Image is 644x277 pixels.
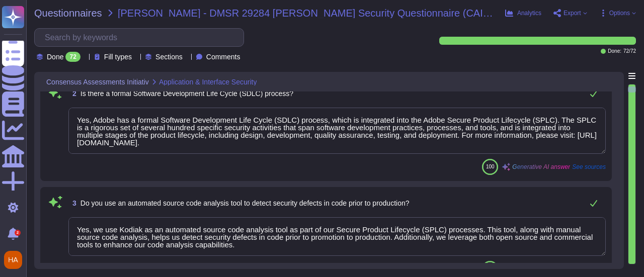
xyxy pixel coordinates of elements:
[2,249,29,271] button: user
[68,108,606,154] textarea: Yes, Adobe has a formal Software Development Life Cycle (SDLC) process, which is integrated into ...
[505,9,541,17] button: Analytics
[159,78,257,85] span: Application & Interface Security
[609,10,630,16] span: Options
[34,8,102,18] span: Questionnaires
[65,52,80,62] div: 72
[608,49,621,54] span: Done:
[512,164,570,170] span: Generative AI answer
[80,89,293,98] span: Is there a formal Software Development Life Cycle (SDLC) process?
[4,251,22,269] img: user
[68,200,76,207] span: 3
[47,53,63,60] span: Done
[623,49,636,54] span: 72 / 72
[155,53,183,60] span: Sections
[517,10,541,16] span: Analytics
[572,164,606,170] span: See sources
[40,29,244,46] input: Search by keywords
[68,90,76,97] span: 2
[80,199,410,207] span: Do you use an automated source code analysis tool to detect security defects in code prior to pro...
[206,53,240,60] span: Comments
[104,53,132,60] span: Fill types
[486,164,495,169] span: 100
[46,78,149,85] span: Consensus Assessments Initiativ
[15,230,21,236] div: 2
[68,217,606,256] textarea: Yes, we use Kodiak as an automated source code analysis tool as part of our Secure Product Lifecy...
[563,10,581,16] span: Export
[118,8,497,18] span: [PERSON_NAME] - DMSR 29284 [PERSON_NAME] Security Questionnaire (CAIQ) SH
